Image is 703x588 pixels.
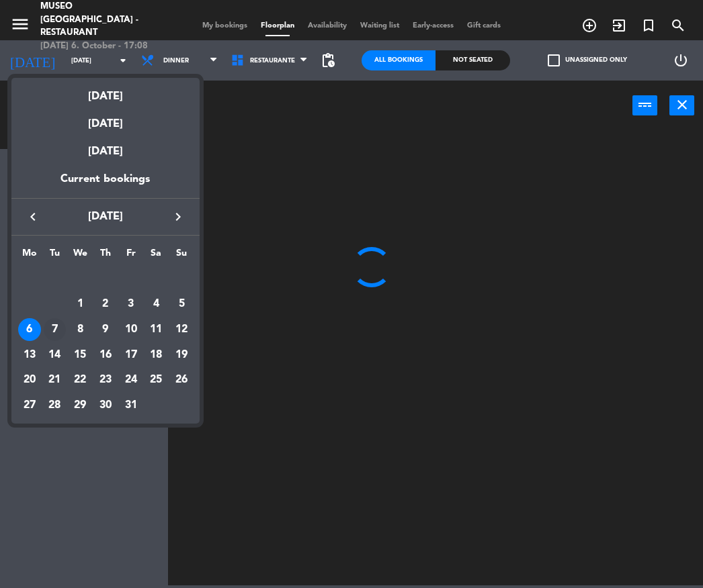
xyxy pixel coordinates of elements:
[11,133,200,170] div: [DATE]
[169,246,194,266] th: Sunday
[25,209,41,225] i: keyboard_arrow_left
[17,393,42,418] td: October 27, 2025
[44,344,67,366] div: 14
[144,369,167,392] div: 25
[17,246,42,266] th: Monday
[69,293,91,315] div: 1
[143,342,169,368] td: October 18, 2025
[17,266,194,292] td: OCT
[69,344,91,366] div: 15
[170,369,193,392] div: 26
[170,318,193,341] div: 12
[170,344,193,366] div: 19
[120,394,142,417] div: 31
[11,170,200,198] div: Current bookings
[169,342,194,368] td: October 19, 2025
[93,393,118,418] td: October 30, 2025
[42,246,68,266] th: Tuesday
[94,344,117,366] div: 16
[120,318,142,341] div: 10
[67,292,93,317] td: October 1, 2025
[166,208,190,226] button: keyboard_arrow_right
[18,369,41,392] div: 20
[45,208,166,226] span: [DATE]
[94,293,117,315] div: 2
[120,344,142,366] div: 17
[21,208,45,226] button: keyboard_arrow_left
[44,369,67,392] div: 21
[93,368,118,393] td: October 23, 2025
[42,342,68,368] td: October 14, 2025
[169,317,194,342] td: October 12, 2025
[67,246,93,266] th: Wednesday
[67,368,93,393] td: October 22, 2025
[143,246,169,266] th: Saturday
[118,317,144,342] td: October 10, 2025
[69,394,91,417] div: 29
[18,394,41,417] div: 27
[67,317,93,342] td: October 8, 2025
[67,342,93,368] td: October 15, 2025
[94,394,117,417] div: 30
[143,292,169,317] td: October 4, 2025
[144,344,167,366] div: 18
[17,317,42,342] td: October 6, 2025
[44,394,67,417] div: 28
[118,393,144,418] td: October 31, 2025
[44,318,67,341] div: 7
[118,368,144,393] td: October 24, 2025
[67,393,93,418] td: October 29, 2025
[93,292,118,317] td: October 2, 2025
[169,292,194,317] td: October 5, 2025
[93,317,118,342] td: October 9, 2025
[144,318,167,341] div: 11
[17,342,42,368] td: October 13, 2025
[120,369,142,392] div: 24
[143,368,169,393] td: October 25, 2025
[18,318,41,341] div: 6
[118,342,144,368] td: October 17, 2025
[170,293,193,315] div: 5
[18,344,41,366] div: 13
[94,318,117,341] div: 9
[42,368,68,393] td: October 21, 2025
[69,369,91,392] div: 22
[144,293,167,315] div: 4
[118,292,144,317] td: October 3, 2025
[120,293,142,315] div: 3
[169,368,194,393] td: October 26, 2025
[11,105,200,133] div: [DATE]
[118,246,144,266] th: Friday
[143,317,169,342] td: October 11, 2025
[93,246,118,266] th: Thursday
[94,369,117,392] div: 23
[170,209,186,225] i: keyboard_arrow_right
[11,78,200,105] div: [DATE]
[69,318,91,341] div: 8
[42,393,68,418] td: October 28, 2025
[42,317,68,342] td: October 7, 2025
[93,342,118,368] td: October 16, 2025
[17,368,42,393] td: October 20, 2025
